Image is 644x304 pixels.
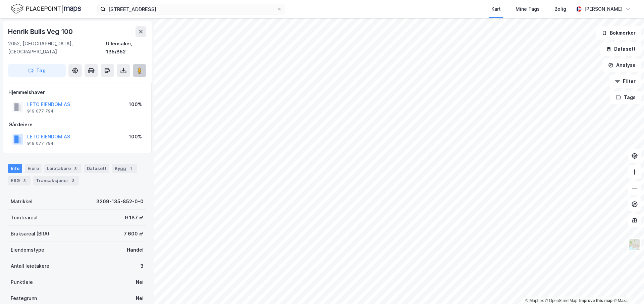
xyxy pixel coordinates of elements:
[106,40,146,56] div: Ullensaker, 135/852
[610,272,644,304] div: Kontrollprogram for chat
[609,75,641,88] button: Filter
[491,5,501,13] div: Kart
[70,177,76,184] div: 3
[44,164,82,173] div: Leietakere
[125,214,144,222] div: 9 187 ㎡
[600,42,641,56] button: Datasett
[602,58,641,72] button: Analyse
[136,294,144,302] div: Nei
[8,40,106,56] div: 2052, [GEOGRAPHIC_DATA], [GEOGRAPHIC_DATA]
[610,91,641,104] button: Tags
[8,26,74,37] div: Henrik Bulls Veg 100
[11,246,44,254] div: Eiendomstype
[127,165,134,172] div: 1
[129,133,142,141] div: 100%
[11,278,33,286] div: Punktleie
[11,214,38,222] div: Tomteareal
[11,230,49,238] div: Bruksareal (BRA)
[27,108,54,114] div: 919 077 794
[525,298,544,303] a: Mapbox
[72,165,79,172] div: 3
[127,246,144,254] div: Handel
[112,164,137,173] div: Bygg
[11,262,49,270] div: Antall leietakere
[8,121,146,129] div: Gårdeiere
[84,164,109,173] div: Datasett
[610,272,644,304] iframe: Chat Widget
[596,26,641,40] button: Bokmerker
[8,88,146,96] div: Hjemmelshaver
[8,64,66,77] button: Tag
[106,4,277,14] input: Søk på adresse, matrikkel, gårdeiere, leietakere eller personer
[11,3,81,15] img: logo.f888ab2527a4732fd821a326f86c7f29.svg
[129,100,142,108] div: 100%
[579,298,612,303] a: Improve this map
[136,278,144,286] div: Nei
[33,176,79,185] div: Transaksjoner
[516,5,540,13] div: Mine Tags
[545,298,578,303] a: OpenStreetMap
[124,230,144,238] div: 7 600 ㎡
[8,176,31,185] div: ESG
[8,164,22,173] div: Info
[628,238,641,251] img: Z
[554,5,566,13] div: Bolig
[21,177,28,184] div: 3
[25,164,42,173] div: Eiere
[11,198,33,206] div: Matrikkel
[11,294,37,302] div: Festegrunn
[27,141,54,146] div: 919 077 794
[140,262,144,270] div: 3
[96,198,144,206] div: 3209-135-852-0-0
[584,5,623,13] div: [PERSON_NAME]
